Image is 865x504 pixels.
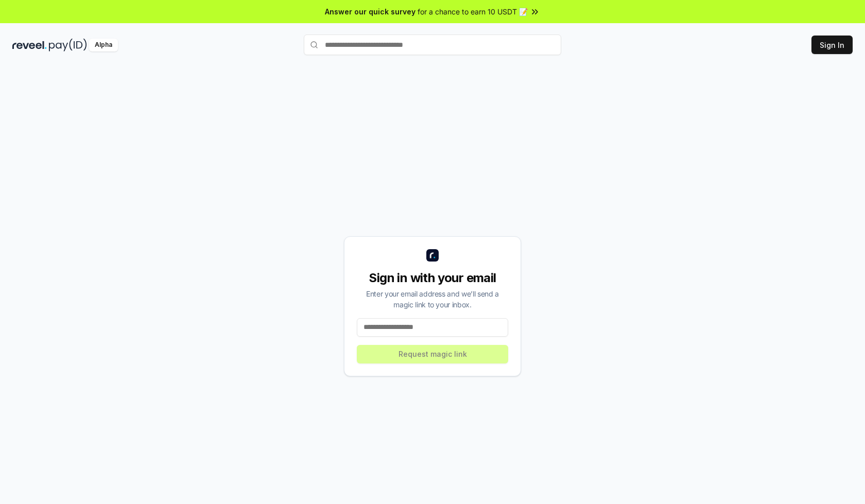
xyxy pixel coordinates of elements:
[49,39,87,51] img: pay_id
[12,39,47,51] img: reveel_dark
[357,270,508,286] div: Sign in with your email
[811,36,853,54] button: Sign In
[89,39,118,51] div: Alpha
[357,288,508,310] div: Enter your email address and we’ll send a magic link to your inbox.
[325,6,416,17] span: Answer our quick survey
[426,249,439,262] img: logo_small
[418,6,528,17] span: for a chance to earn 10 USDT 📝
